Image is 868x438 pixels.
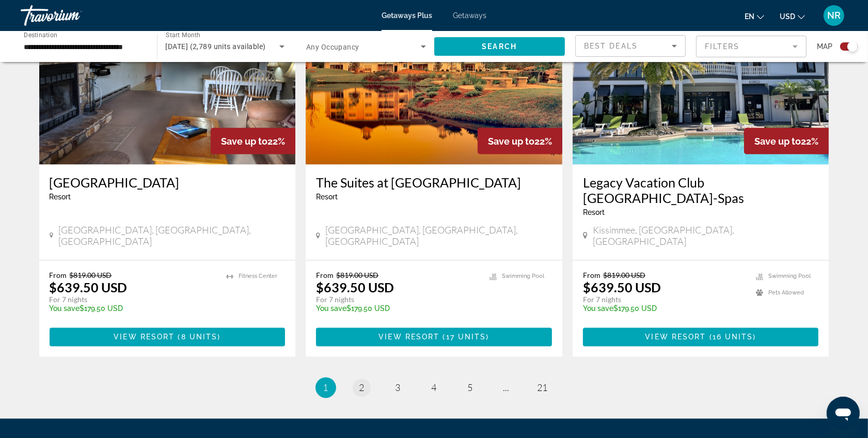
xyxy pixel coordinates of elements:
span: Destination [24,32,57,39]
span: Fitness Center [239,273,277,280]
button: Change language [745,9,764,24]
span: Kissimmee, [GEOGRAPHIC_DATA], [GEOGRAPHIC_DATA] [593,225,818,247]
p: $639.50 USD [583,280,661,295]
span: USD [780,12,795,21]
button: Filter [696,35,807,58]
span: 3 [396,382,401,394]
span: ( ) [175,333,220,341]
a: Getaways Plus [382,11,432,20]
span: View Resort [114,333,175,341]
span: Map [817,39,832,54]
div: 22% [211,128,295,154]
span: ... [503,382,510,394]
span: From [583,271,601,280]
div: 22% [744,128,829,154]
span: 5 [468,382,473,394]
span: [DATE] (2,789 units available) [166,42,266,51]
span: 1 [323,382,328,394]
span: View Resort [378,333,439,341]
span: Resort [583,209,605,217]
span: Swimming Pool [502,273,544,280]
p: $639.50 USD [316,280,394,295]
span: You save [583,305,613,313]
span: 4 [432,382,437,394]
button: User Menu [820,5,847,26]
a: [GEOGRAPHIC_DATA] [50,175,286,191]
span: Resort [316,193,338,201]
span: Resort [50,193,71,201]
span: $819.00 USD [603,271,645,280]
button: View Resort(17 units) [316,328,552,347]
span: $819.00 USD [336,271,378,280]
a: Getaways [453,11,486,20]
span: You save [316,305,346,313]
button: View Resort(16 units) [583,328,819,347]
p: $179.50 USD [316,305,479,313]
span: ( ) [439,333,489,341]
iframe: Button to launch messaging window [827,397,860,430]
div: 22% [478,128,562,154]
span: $819.00 USD [70,271,112,280]
span: Search [482,42,517,51]
span: You save [50,305,80,313]
span: NR [827,10,841,21]
mat-select: Sort by [584,40,677,52]
span: ( ) [706,333,756,341]
a: Legacy Vacation Club [GEOGRAPHIC_DATA]-Spas [583,175,819,206]
span: en [745,12,754,21]
span: [GEOGRAPHIC_DATA], [GEOGRAPHIC_DATA], [GEOGRAPHIC_DATA] [325,225,552,247]
p: For 7 nights [583,295,746,305]
span: Best Deals [584,42,638,50]
span: 21 [538,382,548,394]
a: The Suites at [GEOGRAPHIC_DATA] [316,175,552,191]
button: Change currency [780,9,805,24]
span: 16 units [713,333,753,341]
p: $179.50 USD [50,305,216,313]
span: Save up to [221,136,267,147]
span: Save up to [488,136,534,147]
span: View Resort [645,333,706,341]
span: Start Month [166,32,200,39]
span: 8 units [181,333,218,341]
span: Save up to [754,136,801,147]
span: 2 [359,382,365,394]
p: $179.50 USD [583,305,746,313]
p: For 7 nights [316,295,479,305]
a: Travorium [21,2,124,29]
nav: Pagination [39,378,829,398]
button: Search [434,37,565,56]
span: From [316,271,334,280]
span: Swimming Pool [768,273,811,280]
span: From [50,271,67,280]
span: [GEOGRAPHIC_DATA], [GEOGRAPHIC_DATA], [GEOGRAPHIC_DATA] [58,225,285,247]
span: 17 units [446,333,486,341]
p: $639.50 USD [50,280,128,295]
span: Any Occupancy [306,43,359,51]
button: View Resort(8 units) [50,328,286,347]
p: For 7 nights [50,295,216,305]
span: Pets Allowed [768,290,804,296]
